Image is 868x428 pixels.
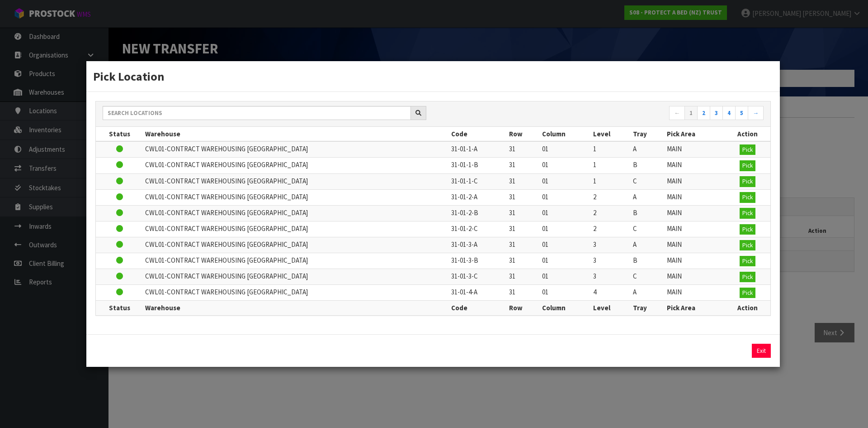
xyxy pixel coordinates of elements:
button: Pick [740,208,755,219]
th: Level [591,301,631,315]
td: MAIN [665,237,725,253]
td: A [631,141,665,158]
th: Tray [631,127,665,141]
td: 31-01-2-B [449,205,507,221]
td: 01 [540,285,591,301]
td: 01 [540,253,591,269]
td: 31 [507,173,540,189]
td: 01 [540,205,591,221]
td: 01 [540,173,591,189]
td: 31-01-1-A [449,141,507,158]
td: 31-01-3-C [449,269,507,285]
th: Row [507,127,540,141]
a: 4 [722,106,736,120]
span: Pick [742,146,753,154]
td: 3 [591,253,631,269]
th: Status [96,301,143,315]
td: MAIN [665,205,725,221]
td: 31 [507,237,540,253]
input: Search locations [103,106,411,120]
td: 2 [591,221,631,237]
span: Pick [742,257,753,265]
td: MAIN [665,285,725,301]
td: 31-01-1-B [449,158,507,173]
a: 3 [710,106,723,120]
td: C [631,221,665,237]
span: Pick [742,289,753,297]
th: Row [507,301,540,315]
td: CWL01-CONTRACT WAREHOUSING [GEOGRAPHIC_DATA] [143,285,449,301]
td: 01 [540,221,591,237]
td: 31 [507,269,540,285]
td: 01 [540,158,591,173]
td: CWL01-CONTRACT WAREHOUSING [GEOGRAPHIC_DATA] [143,269,449,285]
td: 3 [591,237,631,253]
th: Code [449,301,507,315]
th: Action [725,127,770,141]
td: 31-01-1-C [449,173,507,189]
td: A [631,237,665,253]
th: Action [725,301,770,315]
td: MAIN [665,269,725,285]
td: MAIN [665,141,725,158]
td: 01 [540,189,591,205]
a: ← [669,106,685,120]
th: Level [591,127,631,141]
td: 31 [507,158,540,173]
button: Pick [740,256,755,267]
button: Pick [740,144,755,155]
button: Pick [740,240,755,251]
td: A [631,285,665,301]
a: 5 [735,106,748,120]
button: Pick [740,272,755,283]
th: Warehouse [143,301,449,315]
button: Pick [740,176,755,187]
td: B [631,158,665,173]
td: A [631,189,665,205]
td: 31-01-2-A [449,189,507,205]
td: CWL01-CONTRACT WAREHOUSING [GEOGRAPHIC_DATA] [143,253,449,269]
span: Pick [742,273,753,281]
th: Status [96,127,143,141]
th: Pick Area [665,127,725,141]
td: 31-01-4-A [449,285,507,301]
a: → [748,106,764,120]
td: 31-01-2-C [449,221,507,237]
td: 01 [540,269,591,285]
td: CWL01-CONTRACT WAREHOUSING [GEOGRAPHIC_DATA] [143,141,449,158]
td: 1 [591,141,631,158]
th: Code [449,127,507,141]
td: CWL01-CONTRACT WAREHOUSING [GEOGRAPHIC_DATA] [143,173,449,189]
td: 31-01-3-B [449,253,507,269]
td: CWL01-CONTRACT WAREHOUSING [GEOGRAPHIC_DATA] [143,205,449,221]
td: B [631,253,665,269]
a: 2 [697,106,710,120]
td: 01 [540,237,591,253]
td: CWL01-CONTRACT WAREHOUSING [GEOGRAPHIC_DATA] [143,237,449,253]
th: Column [540,301,591,315]
td: 2 [591,205,631,221]
td: 31 [507,253,540,269]
td: MAIN [665,173,725,189]
button: Pick [740,288,755,298]
td: C [631,269,665,285]
td: 31 [507,141,540,158]
h3: Pick Location [93,68,773,85]
th: Warehouse [143,127,449,141]
button: Pick [740,192,755,203]
td: MAIN [665,158,725,173]
td: MAIN [665,253,725,269]
td: B [631,205,665,221]
td: MAIN [665,221,725,237]
td: 01 [540,141,591,158]
td: 4 [591,285,631,301]
th: Tray [631,301,665,315]
span: Pick [742,241,753,249]
td: CWL01-CONTRACT WAREHOUSING [GEOGRAPHIC_DATA] [143,189,449,205]
nav: Page navigation [440,106,764,122]
td: CWL01-CONTRACT WAREHOUSING [GEOGRAPHIC_DATA] [143,158,449,173]
span: Pick [742,178,753,185]
button: Exit [752,344,771,358]
td: C [631,173,665,189]
button: Pick [740,224,755,235]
